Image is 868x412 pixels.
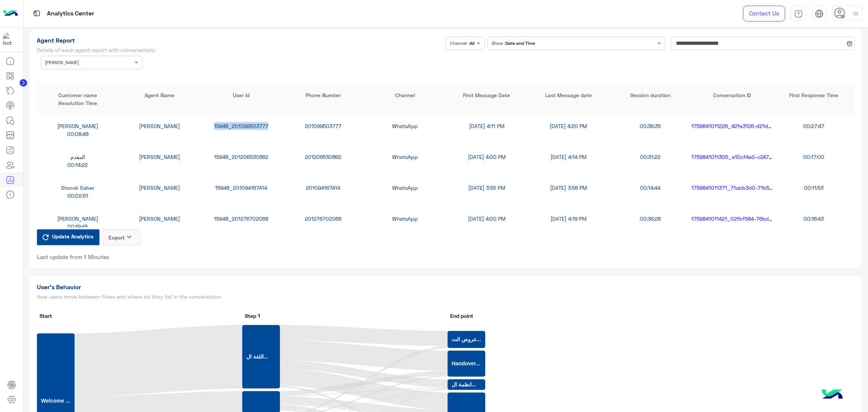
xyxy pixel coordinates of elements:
[119,215,200,223] div: [PERSON_NAME]
[815,9,824,18] img: tab
[452,360,480,366] text: Handover...
[446,184,527,192] div: [DATE] 3:55 PM
[37,229,99,245] button: Update Analytics
[37,122,119,130] div: [PERSON_NAME]
[691,153,773,161] div: 1759841011305_a10cf4e0-c247-4a16-99e2-4d719f147ffb
[452,336,481,343] text: عروض الت...
[527,215,609,223] div: [DATE] 4:19 PM
[819,382,845,408] img: hulul-logo.png
[125,232,134,241] i: keyboard_arrow_down
[773,91,855,99] div: First Response Time
[37,283,443,291] h1: User’s Behavior
[119,153,200,161] div: [PERSON_NAME]
[610,153,691,161] div: 00:31:22
[364,91,446,99] div: Channel
[37,130,119,138] div: 00:08:48
[282,122,364,130] div: 201099503777
[50,231,95,241] span: Update Analytics
[773,122,855,130] div: 00:27:47
[610,91,691,99] div: Session duration
[282,91,364,99] div: Phone Number
[37,192,119,200] div: 00:02:51
[364,184,446,192] div: WhatsApp
[610,215,691,223] div: 00:36:28
[527,153,609,161] div: [DATE] 4:14 PM
[40,312,52,320] span: Start
[37,37,443,44] h1: Agent Report
[691,122,773,130] div: 1759841011226_42fe3126-d21d-4745-b49b-8687deb77b71
[3,33,17,46] img: 1403182699927242
[119,91,200,99] div: Agent Name
[282,215,364,223] div: 201276702068
[791,6,806,21] a: tab
[200,215,282,223] div: 15948_201276702068
[446,122,527,130] div: [DATE] 4:11 PM
[452,381,476,388] text: انظمة ال...
[37,153,119,161] div: المقدم
[47,9,94,19] p: Analytics Center
[37,99,119,107] div: Resolution Time
[200,122,282,130] div: 15948_201099503777
[245,312,260,320] span: Step 1
[246,354,268,360] text: اللغة ال...
[282,184,364,192] div: 201094167414
[691,91,773,99] div: Conversation ID
[37,223,119,230] div: 00:19:45
[450,312,473,320] span: End point
[610,122,691,130] div: 00:36:35
[37,184,119,192] div: Shorok Saber
[773,215,855,223] div: 00:16:43
[37,215,119,223] div: [PERSON_NAME]
[364,215,446,223] div: WhatsApp
[527,122,609,130] div: [DATE] 4:20 PM
[200,184,282,192] div: 15948_201094167414
[773,184,855,192] div: 00:11:53
[32,9,41,18] img: tab
[446,215,527,223] div: [DATE] 4:00 PM
[37,47,443,53] h5: Details of each agent report with conversations
[41,398,70,404] text: Welcome ...
[446,153,527,161] div: [DATE] 4:00 PM
[446,91,527,99] div: First Message Date
[527,91,609,99] div: Last Message date
[119,184,200,192] div: [PERSON_NAME]
[37,253,109,261] span: Last update from 1 Minutes
[364,122,446,130] div: WhatsApp
[773,153,855,161] div: 00:17:00
[3,6,18,21] img: Logo
[102,229,140,246] button: Exportkeyboard_arrow_down
[743,6,785,21] a: Contact Us
[200,91,282,99] div: User Id
[37,294,443,300] h5: How users move between flows and where do they fall in the conversation.
[691,184,773,192] div: 1759841011371_71abb3d0-71b5-4e4f-8e21-725fbf174432
[794,9,803,18] img: tab
[200,153,282,161] div: 15948_201206530862
[364,153,446,161] div: WhatsApp
[282,153,364,161] div: 201206530862
[610,184,691,192] div: 00:14:44
[691,215,773,223] div: 1759841011421_02fbf584-76bd-41f2-954d-8a4656aeaf44
[851,9,860,18] img: profile
[37,91,119,99] div: Customer name
[527,184,609,192] div: [DATE] 3:58 PM
[119,122,200,130] div: [PERSON_NAME]
[37,161,119,169] div: 00:14:22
